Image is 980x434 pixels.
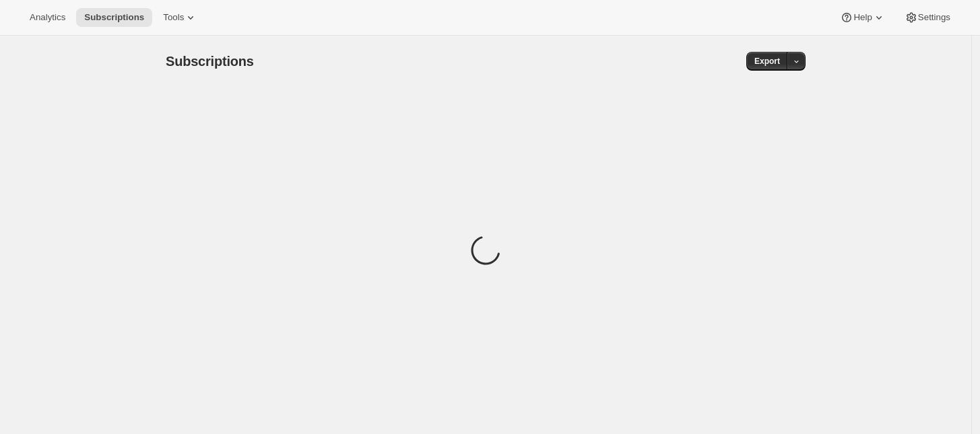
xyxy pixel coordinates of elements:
span: Export [754,56,780,67]
span: Subscriptions [166,54,254,69]
button: Tools [155,8,205,27]
span: Subscriptions [84,12,144,23]
button: Analytics [22,8,73,27]
button: Settings [896,8,958,27]
span: Tools [163,12,184,23]
span: Help [853,12,872,23]
button: Export [746,52,788,71]
span: Settings [918,12,950,23]
span: Analytics [30,12,65,23]
button: Help [832,8,893,27]
button: Subscriptions [76,8,152,27]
